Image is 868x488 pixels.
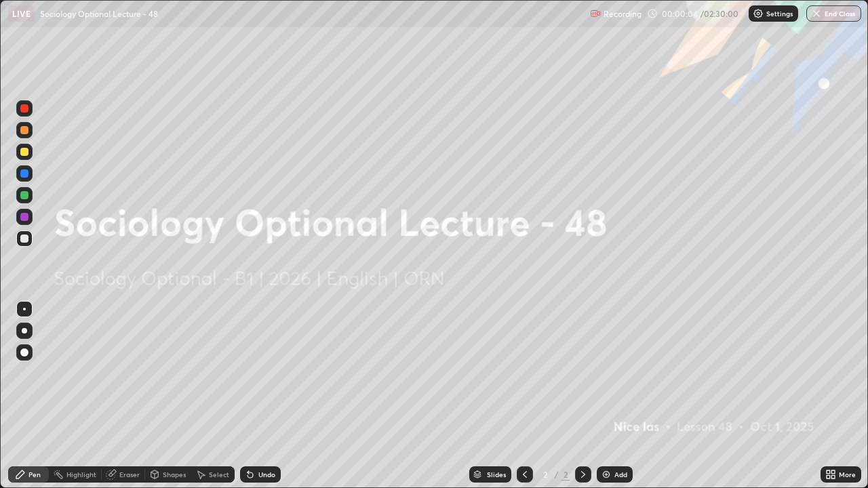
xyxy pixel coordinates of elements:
img: add-slide-button [601,469,612,480]
p: Sociology Optional Lecture - 48 [40,8,158,19]
div: 2 [561,468,570,481]
div: 2 [538,470,552,479]
p: Settings [766,10,793,17]
p: LIVE [12,8,31,19]
div: Add [614,471,627,478]
div: Shapes [163,471,186,478]
img: recording.375f2c34.svg [590,8,601,19]
div: Pen [28,471,41,478]
img: class-settings-icons [753,8,764,19]
div: More [839,471,856,478]
div: Slides [487,471,506,478]
div: Highlight [66,471,96,478]
button: End Class [806,5,861,22]
div: / [555,470,559,479]
img: end-class-cross [811,8,822,19]
div: Select [209,471,229,478]
div: Eraser [119,471,140,478]
p: Recording [604,9,642,19]
div: Undo [258,471,275,478]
